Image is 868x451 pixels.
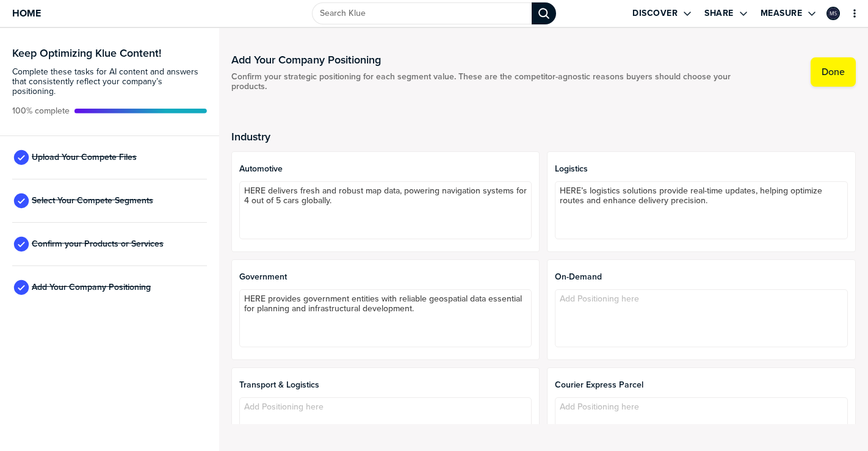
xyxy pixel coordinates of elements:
h1: Add Your Company Positioning [231,52,742,67]
span: Active [12,106,70,116]
textarea: HERE delivers fresh and robust map data, powering navigation systems for 4 out of 5 cars globally. [239,181,532,239]
a: Edit Profile [825,5,841,21]
label: Done [822,66,845,78]
label: Discover [632,8,678,19]
h2: Industry [231,131,856,143]
span: Confirm your strategic positioning for each segment value. These are the competitor-agnostic reas... [231,72,742,92]
span: Add Your Company Positioning [32,283,151,292]
span: Complete these tasks for AI content and answers that consistently reflect your company’s position... [12,67,207,96]
span: Automotive [239,164,532,174]
img: 5d4db0085ffa0daa00f06a3fc5abb92c-sml.png [828,8,839,19]
span: Upload Your Compete Files [32,153,137,162]
span: Logistics [555,164,848,174]
div: Marta Sobieraj [826,7,840,20]
input: Search Klue [312,2,532,24]
label: Measure [761,8,803,19]
div: Search Klue [532,2,556,24]
button: Done [811,57,856,87]
textarea: HERE provides government entities with reliable geospatial data essential for planning and infras... [239,289,532,347]
span: Confirm your Products or Services [32,239,164,249]
h3: Keep Optimizing Klue Content! [12,48,207,59]
span: Government [239,272,532,282]
span: Transport & Logistics [239,380,532,390]
span: Select Your Compete Segments [32,196,153,206]
span: On-demand [555,272,848,282]
label: Share [704,8,734,19]
span: Home [12,8,41,18]
textarea: HERE’s logistics solutions provide real-time updates, helping optimize routes and enhance deliver... [555,181,848,239]
span: Courier Express Parcel [555,380,848,390]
